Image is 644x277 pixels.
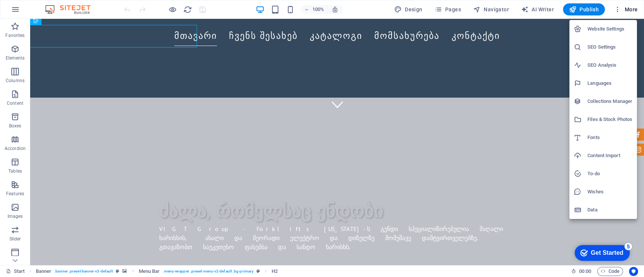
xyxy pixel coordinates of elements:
h6: SEO Settings [587,43,632,52]
span: [DOMAIN_NAME] [129,29,267,48]
div: Get Started 5 items remaining, 0% complete [6,4,61,20]
h6: Fonts [587,133,632,142]
h6: Wishes [587,187,632,196]
h6: To-do [587,169,632,178]
div: 5 [56,2,63,9]
h6: Data [587,205,632,214]
div: Get Started [22,8,55,15]
h6: Files & Stock Photos [587,115,632,124]
h6: Website Settings [587,24,632,34]
h6: Languages [587,79,632,88]
h6: Collections Manager [587,97,632,106]
h6: SEO Analysis [587,61,632,70]
h6: Content Import [587,151,632,160]
h2: vigt group [129,27,485,50]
